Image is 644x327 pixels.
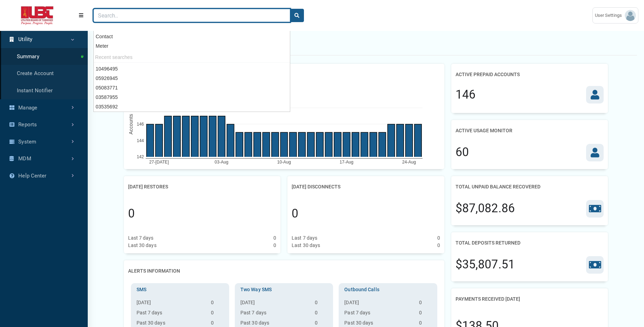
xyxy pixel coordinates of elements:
[290,9,304,22] button: search
[238,286,330,293] h3: Two Way SMS
[312,309,330,319] td: 0
[134,299,208,309] th: [DATE]
[456,68,520,81] h2: Active Prepaid Accounts
[74,9,88,22] button: Menu
[94,102,290,112] div: 03535692
[128,205,135,222] div: 0
[456,256,515,273] div: $35,807.51
[456,144,469,161] div: 60
[456,236,520,249] h2: Total Deposits Returned
[273,242,276,249] div: 0
[208,299,226,309] td: 0
[456,124,512,137] h2: Active Usage Monitor
[134,286,226,293] h3: SMS
[128,242,157,249] div: Last 30 days
[416,299,434,309] td: 0
[94,93,290,102] div: 03587955
[292,234,317,242] div: Last 7 days
[128,180,168,193] h2: [DATE] Restores
[437,234,440,242] div: 0
[592,7,638,24] a: User Settings
[93,9,290,22] input: Search
[238,299,312,309] th: [DATE]
[341,309,416,319] th: Past 7 days
[238,309,312,319] th: Past 7 days
[416,309,434,319] td: 0
[208,309,226,319] td: 0
[456,180,540,193] h2: Total Unpaid Balance Recovered
[456,86,476,104] div: 146
[94,64,290,74] div: 10496495
[437,242,440,249] div: 0
[341,299,416,309] th: [DATE]
[292,180,340,193] h2: [DATE] Disconnects
[292,205,298,222] div: 0
[128,265,180,278] h2: Alerts Information
[456,293,520,306] h2: Payments Received [DATE]
[341,286,434,293] h3: Outbound Calls
[273,234,276,242] div: 0
[595,12,625,19] span: User Settings
[94,32,290,41] div: Contact
[94,74,290,83] div: 05926945
[312,299,330,309] td: 0
[94,41,290,51] div: Meter
[94,83,290,93] div: 05083771
[128,234,154,242] div: Last 7 days
[134,309,208,319] th: Past 7 days
[292,242,320,249] div: Last 30 days
[6,6,69,25] img: ALTSK Logo
[456,200,515,217] div: $87,082.86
